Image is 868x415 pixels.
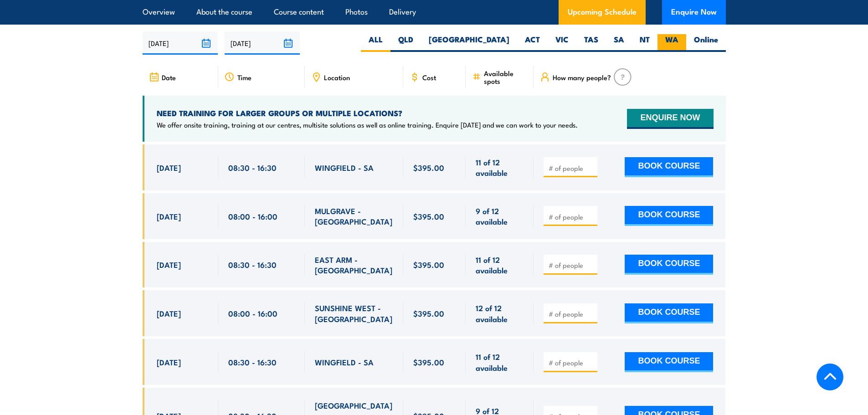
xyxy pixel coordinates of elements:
[413,211,444,221] span: $395.00
[228,259,277,270] span: 08:30 - 16:30
[157,108,578,118] h4: NEED TRAINING FOR LARGER GROUPS OR MULTIPLE LOCATIONS?
[625,352,713,372] button: BOOK COURSE
[476,302,524,324] span: 12 of 12 available
[476,205,524,227] span: 9 of 12 available
[553,73,611,81] span: How many people?
[625,255,713,275] button: BOOK COURSE
[484,69,527,85] span: Available spots
[625,206,713,226] button: BOOK COURSE
[315,254,393,276] span: EAST ARM - [GEOGRAPHIC_DATA]
[632,34,657,52] label: NT
[476,254,524,276] span: 11 of 12 available
[225,31,300,55] input: To date
[625,157,713,177] button: BOOK COURSE
[627,109,713,129] button: ENQUIRE NOW
[315,357,374,367] span: WINGFIELD - SA
[517,34,548,52] label: ACT
[576,34,606,52] label: TAS
[315,205,393,227] span: MULGRAVE - [GEOGRAPHIC_DATA]
[549,309,594,318] input: # of people
[157,259,181,270] span: [DATE]
[606,34,632,52] label: SA
[361,34,390,52] label: ALL
[315,162,374,173] span: WINGFIELD - SA
[157,211,181,221] span: [DATE]
[548,34,576,52] label: VIC
[549,261,594,270] input: # of people
[413,259,444,270] span: $395.00
[413,357,444,367] span: $395.00
[413,162,444,173] span: $395.00
[413,308,444,318] span: $395.00
[228,162,277,173] span: 08:30 - 16:30
[625,303,713,323] button: BOOK COURSE
[324,73,350,81] span: Location
[157,308,181,318] span: [DATE]
[315,302,393,324] span: SUNSHINE WEST - [GEOGRAPHIC_DATA]
[549,212,594,221] input: # of people
[476,351,524,373] span: 11 of 12 available
[162,73,176,81] span: Date
[157,357,181,367] span: [DATE]
[228,308,277,318] span: 08:00 - 16:00
[549,164,594,173] input: # of people
[390,34,421,52] label: QLD
[237,73,252,81] span: Time
[157,120,578,129] p: We offer onsite training, training at our centres, multisite solutions as well as online training...
[476,157,524,178] span: 11 of 12 available
[549,358,594,367] input: # of people
[157,162,181,173] span: [DATE]
[143,31,218,55] input: From date
[228,211,277,221] span: 08:00 - 16:00
[657,34,686,52] label: WA
[421,34,517,52] label: [GEOGRAPHIC_DATA]
[686,34,726,52] label: Online
[228,357,277,367] span: 08:30 - 16:30
[422,73,436,81] span: Cost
